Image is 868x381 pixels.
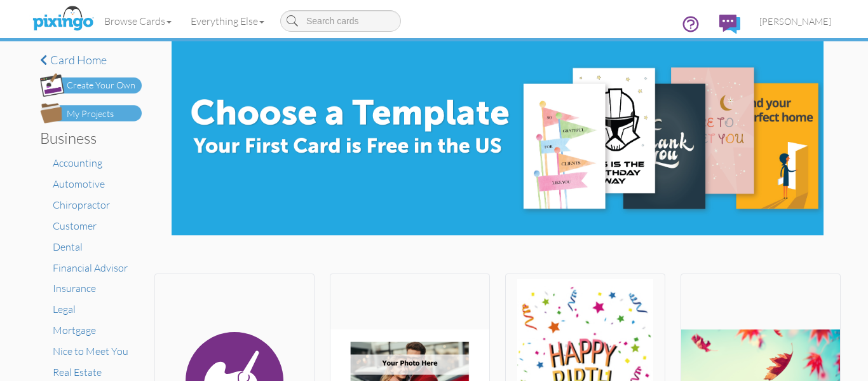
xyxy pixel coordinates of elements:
img: comments.svg [719,15,740,34]
div: My Projects [67,107,114,121]
img: e8896c0d-71ea-4978-9834-e4f545c8bf84.jpg [172,41,824,235]
a: Chiropractor [53,198,110,211]
div: Create Your Own [67,79,135,92]
img: create-own-button.png [40,73,142,97]
a: Financial Advisor [53,261,128,274]
span: [PERSON_NAME] [759,16,831,27]
a: Customer [53,219,97,232]
a: Mortgage [53,324,96,336]
a: Card home [40,54,142,67]
img: pixingo logo [29,3,97,35]
h3: Business [40,130,132,146]
a: Nice to Meet You [53,345,128,357]
a: Everything Else [181,5,274,37]
a: Dental [53,240,83,253]
input: Search cards [280,10,401,32]
a: Browse Cards [95,5,181,37]
img: my-projects-button.png [40,103,142,123]
a: Insurance [53,282,96,294]
a: [PERSON_NAME] [750,5,841,38]
a: Accounting [53,156,102,169]
a: Automotive [53,177,105,190]
a: Legal [53,303,76,315]
a: Real Estate [53,366,102,378]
